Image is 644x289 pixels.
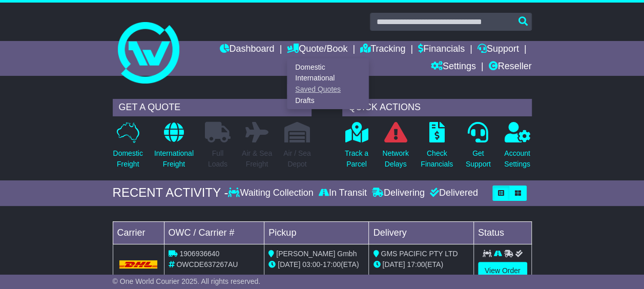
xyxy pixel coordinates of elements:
div: (ETA) [373,259,469,270]
span: [DATE] [382,260,405,269]
a: InternationalFreight [154,121,194,175]
div: RECENT ACTIVITY - [113,185,228,200]
a: DomesticFreight [113,121,143,175]
span: © One World Courier 2025. All rights reserved. [113,277,261,285]
img: DHL.png [119,260,158,269]
td: OWC / Carrier # [164,221,264,244]
p: Account Settings [504,148,530,170]
span: GMS PACIFIC PTY LTD [381,250,458,258]
a: Quote/Book [287,41,347,58]
span: 03:00 [302,260,320,269]
div: Delivering [369,188,427,199]
span: [PERSON_NAME] Gmbh [276,250,357,258]
a: GetSupport [465,121,491,175]
div: - (ETA) [268,259,364,270]
td: Carrier [113,221,164,244]
div: QUICK ACTIONS [342,99,532,116]
p: Air / Sea Depot [283,148,311,170]
td: Status [473,221,531,244]
p: Domestic Freight [113,148,143,170]
a: AccountSettings [504,121,531,175]
p: Get Support [466,148,491,170]
span: 1906936640 [179,250,219,258]
p: Full Loads [205,148,231,170]
p: Air & Sea Freight [242,148,272,170]
a: CheckFinancials [420,121,453,175]
a: Reseller [488,58,531,76]
td: Pickup [264,221,369,244]
a: International [287,73,368,84]
div: In Transit [316,188,369,199]
div: Waiting Collection [228,188,316,199]
p: International Freight [154,148,194,170]
a: View Order [478,262,527,280]
a: Tracking [360,41,405,58]
span: [DATE] [278,260,300,269]
p: Check Financials [421,148,453,170]
a: Drafts [287,95,368,106]
div: Quote/Book [287,58,369,109]
span: OWCDE637267AU [176,260,238,269]
p: Track a Parcel [345,148,368,170]
a: Track aParcel [344,121,369,175]
a: Settings [431,58,476,76]
a: Dashboard [219,41,274,58]
td: Delivery [369,221,473,244]
p: Network Delays [382,148,408,170]
a: Saved Quotes [287,84,368,95]
div: Delivered [427,188,478,199]
a: Domestic [287,61,368,73]
a: Financials [418,41,465,58]
div: GET A QUOTE [113,99,311,116]
span: 17:00 [323,260,341,269]
a: Support [477,41,519,58]
a: NetworkDelays [382,121,409,175]
span: 17:00 [407,260,425,269]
